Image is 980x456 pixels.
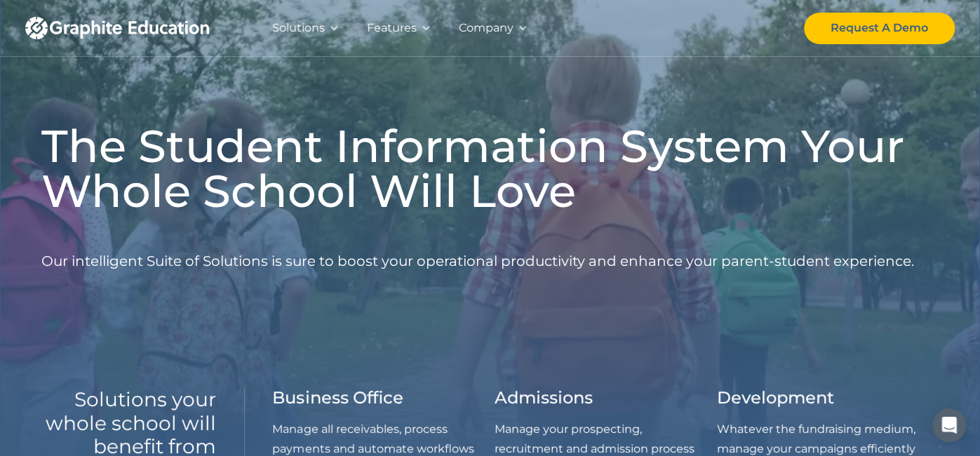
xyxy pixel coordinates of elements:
[459,18,514,38] div: Company
[41,224,914,298] p: Our intelligent Suite of Solutions is sure to boost your operational productivity and enhance you...
[272,388,403,408] h3: Business Office
[495,388,593,408] h3: Admissions
[717,388,834,408] h3: Development
[932,408,966,442] div: Open Intercom Messenger
[41,123,939,213] h1: The Student Information System Your Whole School Will Love
[367,18,417,38] div: Features
[804,13,955,44] a: Request A Demo
[831,18,928,38] div: Request A Demo
[272,18,325,38] div: Solutions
